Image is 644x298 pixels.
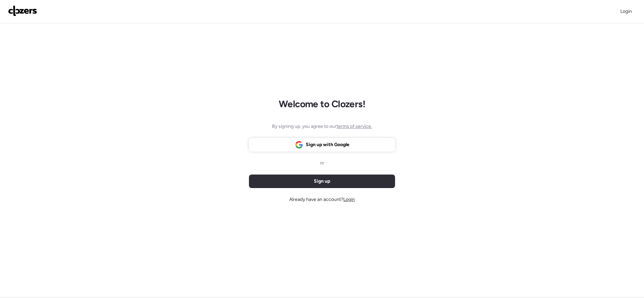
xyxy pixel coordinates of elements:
span: terms of service. [337,123,372,129]
span: Sign up [314,178,330,185]
span: Login [343,197,355,202]
h1: Welcome to Clozers! [279,98,365,110]
span: or [320,160,324,166]
span: Already have an account? [289,196,355,203]
span: Sign up with Google [306,141,349,148]
img: Logo [8,5,37,16]
span: By signing up, you agree to our [272,123,372,130]
span: Login [620,8,632,14]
